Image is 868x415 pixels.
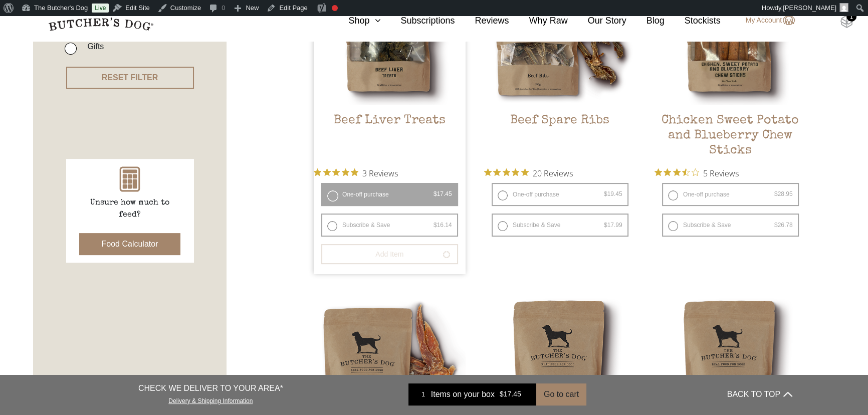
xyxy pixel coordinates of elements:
label: One-off purchase [321,183,458,206]
bdi: 26.78 [774,222,793,229]
label: Subscribe & Save [662,214,799,237]
span: 5 Reviews [703,165,739,180]
button: Rated 4.9 out of 5 stars from 20 reviews. Jump to reviews. [484,165,573,180]
label: Subscribe & Save [492,214,628,237]
a: Blog [626,14,665,28]
p: CHECK WE DELIVER TO YOUR AREA* [138,382,283,394]
a: Subscriptions [380,14,455,28]
bdi: 17.45 [500,390,521,398]
a: My Account [736,15,795,27]
p: Unsure how much to feed? [80,197,180,221]
button: Add item [321,244,458,264]
button: Rated 3.4 out of 5 stars from 5 reviews. Jump to reviews. [655,165,739,180]
span: $ [500,390,504,398]
span: $ [604,190,607,197]
button: BACK TO TOP [727,382,792,406]
label: One-off purchase [662,183,799,206]
span: 3 Reviews [362,165,398,180]
bdi: 28.95 [774,190,793,197]
a: Delivery & Shipping Information [168,395,253,404]
div: Focus keyphrase not set [332,5,338,11]
span: [PERSON_NAME] [783,4,836,12]
h2: Beef Spare Ribs [484,113,636,160]
button: RESET FILTER [66,67,194,89]
a: Stockists [665,14,721,28]
button: Rated 5 out of 5 stars from 3 reviews. Jump to reviews. [314,165,398,180]
a: Shop [328,14,380,28]
img: TBD_Cart-Empty_Hover.png [840,15,853,28]
span: $ [774,190,778,197]
button: Food Calculator [79,233,181,255]
bdi: 19.45 [604,190,622,197]
h2: Chicken Sweet Potato and Blueberry Chew Sticks [655,113,806,160]
bdi: 16.14 [433,222,452,229]
span: Items on your box [431,388,495,400]
h2: Beef Liver Treats [314,113,466,160]
span: $ [604,222,607,229]
a: 1 Items on your box $17.45 [408,383,536,405]
bdi: 17.99 [604,222,622,229]
a: Live [92,4,109,13]
a: Reviews [455,14,509,28]
label: One-off purchase [492,183,628,206]
span: 20 Reviews [533,165,573,180]
a: Our Story [568,14,626,28]
div: 1 [846,12,856,22]
span: $ [433,190,437,197]
label: Subscribe & Save [321,214,458,237]
span: $ [774,222,778,229]
button: Go to cart [536,383,586,405]
bdi: 17.45 [433,190,452,197]
label: Gifts [82,40,104,53]
a: Why Raw [509,14,568,28]
div: 1 [416,389,431,399]
span: $ [433,222,437,229]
